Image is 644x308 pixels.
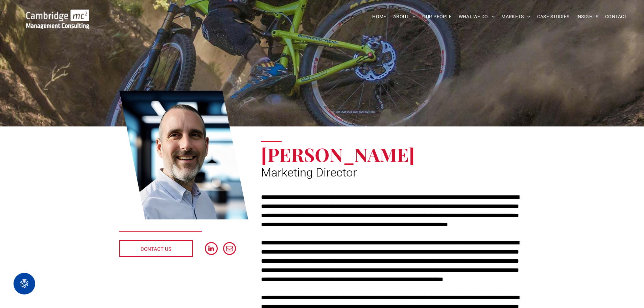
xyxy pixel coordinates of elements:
[455,11,498,22] a: WHAT WE DO
[369,11,390,22] a: HOME
[223,242,236,257] a: email
[261,142,415,167] span: [PERSON_NAME]
[261,166,357,180] span: Marketing Director
[498,11,533,22] a: MARKETS
[141,241,171,258] span: CONTACT US
[573,11,602,22] a: INSIGHTS
[602,11,630,22] a: CONTACT
[419,11,455,22] a: OUR PEOPLE
[390,11,419,22] a: ABOUT
[119,240,193,257] a: CONTACT US
[534,11,573,22] a: CASE STUDIES
[26,9,89,29] img: Go to Homepage
[26,10,89,18] a: Your Business Transformed | Cambridge Management Consulting
[205,242,218,257] a: linkedin
[119,90,248,221] a: Karl Salter | Marketing Director | Cambridge Management Consulting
